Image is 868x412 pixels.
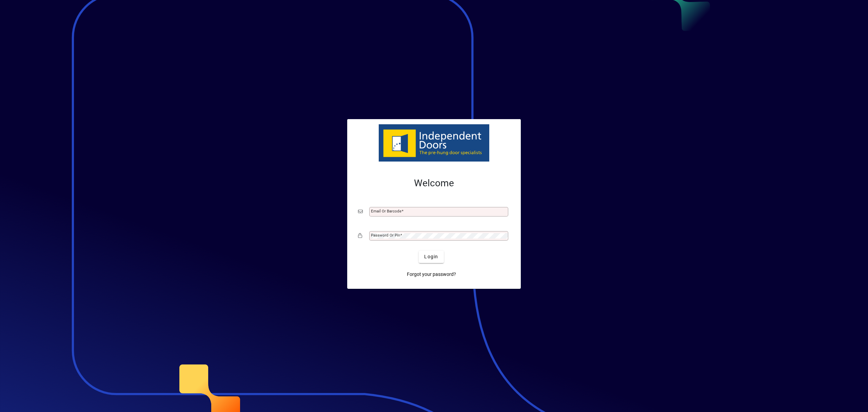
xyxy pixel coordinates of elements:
h2: Welcome [358,177,510,189]
span: Login [424,253,438,260]
button: Login [419,251,443,263]
mat-label: Password or Pin [371,233,400,238]
a: Forgot your password? [404,268,459,281]
span: Forgot your password? [407,271,456,278]
mat-label: Email or Barcode [371,209,401,213]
